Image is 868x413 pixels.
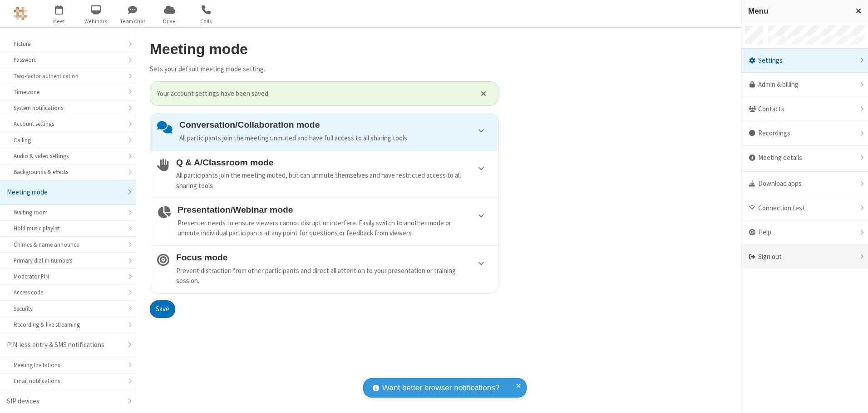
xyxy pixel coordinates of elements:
div: Meeting Invitations [14,361,122,369]
div: All participants join the meeting muted, but can unmute themselves and have restricted access to ... [176,170,491,191]
span: Meet [42,17,76,25]
div: PIN-less entry & SMS notifications [7,340,122,350]
div: Audio & video settings [14,152,122,160]
div: Chimes & name announce [14,240,122,249]
div: Settings [741,49,868,73]
h4: Q & A/Classroom mode [176,158,491,167]
div: Connection test [741,196,868,221]
div: Primary dial-in numbers [14,256,122,265]
div: Email notifications [14,377,122,385]
div: Contacts [741,97,868,122]
div: Meeting details [741,146,868,170]
span: Team Chat [116,17,150,25]
div: Waiting room [14,208,122,217]
span: Want better browser notifications? [382,382,499,394]
div: Download apps [741,172,868,196]
div: Moderator PIN [14,272,122,281]
div: Two-factor authentication [14,72,122,80]
div: Recording & live streaming [14,320,122,329]
div: Recordings [741,121,868,146]
h3: Menu [748,7,848,15]
a: Admin & billing [741,73,868,97]
div: Help [741,220,868,245]
div: Account settings [14,119,122,128]
div: Calling [14,136,122,144]
h4: Conversation/Collaboration mode [179,120,491,129]
div: Password [14,55,122,64]
div: Meeting mode [7,187,122,198]
div: Sign out [741,245,868,269]
div: Backgrounds & effects [14,168,122,176]
h4: Presentation/Webinar mode [178,205,491,214]
img: QA Selenium DO NOT DELETE OR CHANGE [14,7,27,20]
div: Hold music playlist [14,224,122,233]
div: Time zone [14,88,122,96]
div: SIP devices [7,396,122,407]
span: Calls [189,17,223,25]
div: Access code [14,288,122,297]
h4: Focus mode [176,253,491,262]
span: Drive [153,17,187,25]
span: Your account settings have been saved [157,89,469,99]
div: Prevent distraction from other participants and direct all attention to your presentation or trai... [176,266,491,286]
div: All participants join the meeting unmuted and have full access to all sharing tools [179,133,491,144]
div: Picture [14,40,122,48]
p: Sets your default meeting mode setting. [150,64,498,75]
button: Save [150,300,175,318]
span: Webinars [79,17,113,25]
div: Presenter needs to ensure viewers cannot disrupt or interfere. Easily switch to another mode or u... [178,218,491,239]
button: Close alert [476,87,491,100]
h2: Meeting mode [150,41,498,57]
div: Security [14,304,122,313]
div: System notifications [14,104,122,112]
